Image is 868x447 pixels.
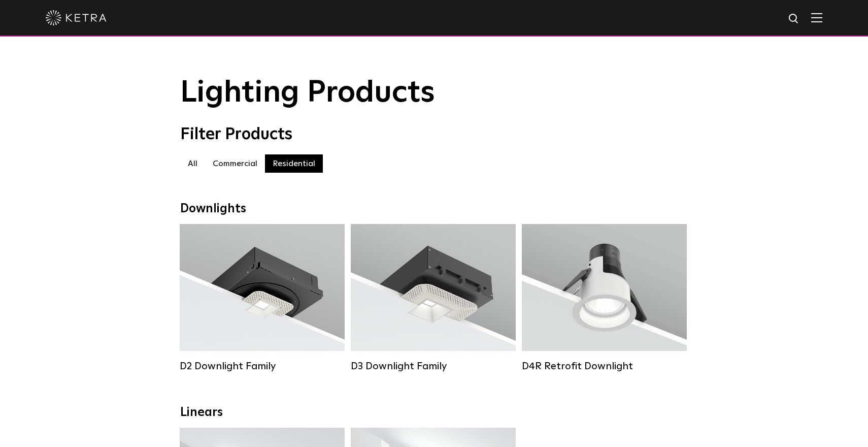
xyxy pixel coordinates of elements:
[46,10,107,25] img: ketra-logo-2019-white
[522,360,687,372] div: D4R Retrofit Downlight
[788,13,800,25] img: search icon
[180,224,345,371] a: D2 Downlight Family Lumen Output:1200Colors:White / Black / Gloss Black / Silver / Bronze / Silve...
[522,224,687,371] a: D4R Retrofit Downlight Lumen Output:800Colors:White / BlackBeam Angles:15° / 25° / 40° / 60°Watta...
[180,125,688,144] div: Filter Products
[180,154,205,173] label: All
[180,360,345,372] div: D2 Downlight Family
[351,224,516,371] a: D3 Downlight Family Lumen Output:700 / 900 / 1100Colors:White / Black / Silver / Bronze / Paintab...
[180,202,688,216] div: Downlights
[205,154,265,173] label: Commercial
[811,13,822,22] img: Hamburger%20Nav.svg
[180,78,435,108] span: Lighting Products
[265,154,323,173] label: Residential
[180,405,688,420] div: Linears
[351,360,516,372] div: D3 Downlight Family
